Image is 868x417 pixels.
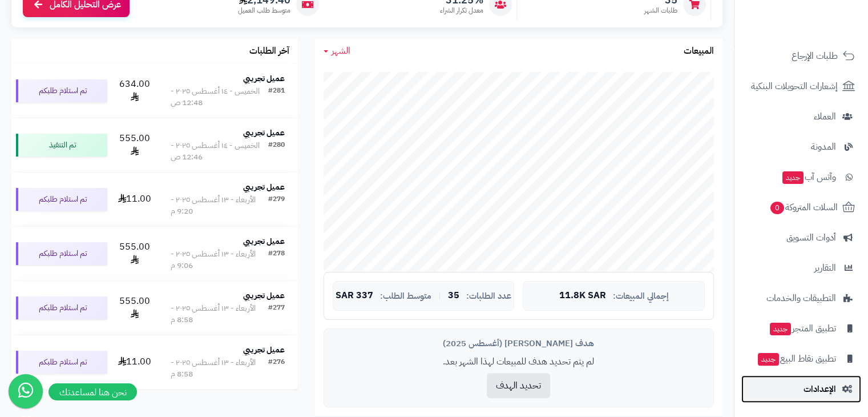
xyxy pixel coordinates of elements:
td: 555.00 [112,281,158,335]
div: #279 [268,194,285,217]
td: 555.00 [112,118,158,172]
strong: عميل تجريبي [243,235,285,247]
div: تم استلام طلبكم [16,296,107,319]
a: الإعدادات [741,375,861,403]
span: تطبيق المتجر [769,320,836,336]
strong: عميل تجريبي [243,73,285,85]
span: الشهر [332,44,350,58]
div: الخميس - ١٤ أغسطس ٢٠٢٥ - 12:46 ص [171,140,268,163]
span: التقارير [814,260,836,276]
a: التقارير [741,254,861,282]
a: تطبيق نقاط البيعجديد [741,345,861,372]
span: وآتس آب [781,169,836,185]
a: المدونة [741,133,861,161]
div: الأربعاء - ١٣ أغسطس ٢٠٢٥ - 8:58 م [171,303,268,326]
span: 0 [770,202,784,214]
td: 634.00 [112,64,158,118]
img: logo-2.png [790,29,857,53]
td: 11.00 [112,173,158,226]
div: تم التنفيذ [16,134,107,157]
div: الأربعاء - ١٣ أغسطس ٢٠٢٥ - 8:58 م [171,357,268,380]
strong: عميل تجريبي [243,181,285,193]
span: السلات المتروكة [769,199,838,215]
div: الأربعاء - ١٣ أغسطس ٢٠٢٥ - 9:20 م [171,194,268,217]
a: السلات المتروكة0 [741,194,861,221]
span: تطبيق نقاط البيع [757,351,836,367]
span: معدل تكرار الشراء [440,6,483,15]
h3: المبيعات [684,46,714,57]
h3: آخر الطلبات [249,46,289,57]
td: 555.00 [112,227,158,280]
p: لم يتم تحديد هدف للمبيعات لهذا الشهر بعد. [333,355,705,368]
div: تم استلام طلبكم [16,188,107,211]
div: تم استلام طلبكم [16,79,107,102]
span: متوسط الطلب: [380,291,431,301]
span: 337 SAR [336,291,373,301]
div: #278 [268,248,285,271]
span: 11.8K SAR [559,291,606,301]
span: الإعدادات [804,381,836,397]
span: طلبات الإرجاع [792,48,838,64]
div: #276 [268,357,285,380]
div: #280 [268,140,285,163]
span: جديد [782,171,804,184]
span: طلبات الشهر [644,6,677,15]
span: 35 [448,291,459,301]
span: عدد الطلبات: [466,291,511,301]
a: الشهر [324,45,350,58]
span: جديد [758,353,779,366]
strong: عميل تجريبي [243,127,285,139]
strong: عميل تجريبي [243,290,285,302]
span: العملاء [814,109,836,125]
span: المدونة [811,139,836,155]
div: تم استلام طلبكم [16,242,107,265]
a: تطبيق المتجرجديد [741,315,861,342]
div: #281 [268,86,285,109]
a: إشعارات التحويلات البنكية [741,73,861,100]
div: #277 [268,303,285,326]
a: أدوات التسويق [741,224,861,251]
a: العملاء [741,103,861,130]
span: إشعارات التحويلات البنكية [751,78,838,94]
span: | [438,291,441,300]
span: جديد [770,323,791,335]
span: أدوات التسويق [786,230,836,246]
div: تم استلام طلبكم [16,351,107,374]
span: متوسط طلب العميل [238,6,290,15]
a: وآتس آبجديد [741,163,861,191]
div: الخميس - ١٤ أغسطس ٢٠٢٥ - 12:48 ص [171,86,268,109]
span: إجمالي المبيعات: [613,291,669,301]
a: التطبيقات والخدمات [741,284,861,312]
button: تحديد الهدف [487,373,550,398]
div: الأربعاء - ١٣ أغسطس ٢٠٢٥ - 9:06 م [171,248,268,271]
strong: عميل تجريبي [243,344,285,356]
span: التطبيقات والخدمات [766,290,836,306]
div: هدف [PERSON_NAME] (أغسطس 2025) [333,338,705,350]
a: طلبات الإرجاع [741,42,861,70]
td: 11.00 [112,335,158,389]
